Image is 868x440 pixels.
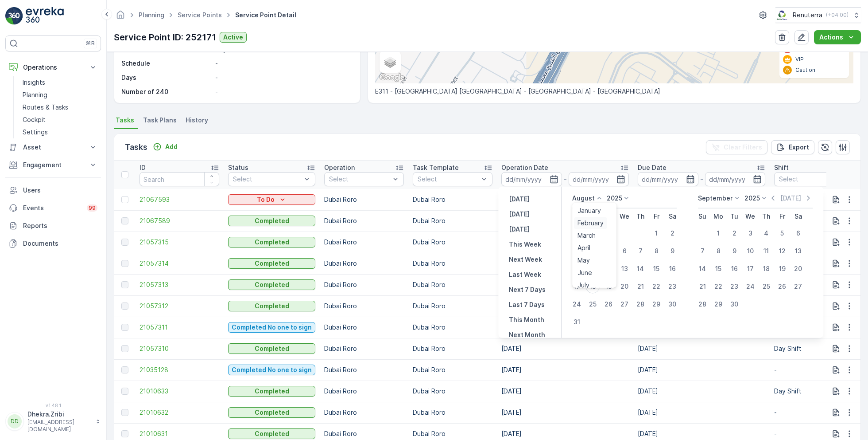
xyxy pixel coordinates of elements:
a: 21057310 [139,344,219,353]
a: Reports [5,217,101,235]
div: Toggle Row Selected [121,388,128,395]
button: Completed [228,237,315,247]
p: Actions [819,33,843,42]
div: 12 [775,244,789,258]
p: Schedule [121,59,212,68]
p: Tasks [125,141,147,153]
div: DD [8,414,22,428]
td: Dubai Roro [320,295,408,317]
a: Insights [19,76,101,89]
div: Toggle Row Selected [121,196,128,203]
p: Cockpit [23,115,46,124]
input: dd/mm/yyyy [638,172,698,186]
p: Operation Date [501,163,548,172]
div: 27 [617,297,632,311]
p: [EMAIL_ADDRESS][DOMAIN_NAME] [27,419,91,433]
a: Routes & Tasks [19,101,101,114]
input: dd/mm/yyyy [569,172,629,186]
button: Next 7 Days [505,284,549,295]
button: Tomorrow [505,224,533,235]
button: Completed [228,258,315,269]
p: Number of 240 [121,87,212,96]
p: Next Week [509,255,542,264]
p: [DATE] [509,195,530,204]
p: Reports [23,221,97,230]
a: Service Points [178,11,222,19]
div: 19 [775,262,789,276]
div: 15 [711,262,725,276]
div: 24 [743,279,757,294]
p: Completed [255,238,289,247]
p: ( +04:00 ) [826,12,849,19]
span: 21010633 [139,387,219,396]
p: Completed [255,216,289,225]
div: 14 [695,262,709,276]
td: - [770,359,858,381]
ul: Menu [572,203,616,288]
p: - [215,73,351,82]
p: Routes & Tasks [23,103,68,112]
p: Add [165,142,178,151]
a: 21057312 [139,302,219,310]
p: This Month [509,315,544,324]
td: Dubai Roro [408,317,497,338]
img: Screenshot_2024-07-26_at_13.33.01.png [775,10,789,20]
td: Dubai Roro [320,253,408,274]
input: dd/mm/yyyy [705,172,766,186]
a: 21035128 [139,365,219,374]
td: Dubai Roro [408,381,497,402]
td: [DATE] [497,295,633,317]
div: 7 [633,244,647,258]
td: [DATE] [497,338,633,359]
div: 4 [759,226,773,240]
div: 2 [665,226,679,240]
td: Dubai Roro [320,359,408,381]
th: Thursday [758,208,774,224]
td: [DATE] [497,402,633,423]
div: Toggle Row Selected [121,302,128,310]
p: Status [228,163,248,172]
td: Dubai Roro [408,338,497,359]
span: April [577,244,590,252]
p: Completed [255,344,289,353]
span: May [577,256,590,265]
p: Select [329,175,390,184]
div: Toggle Row Selected [121,366,128,373]
p: Completed [255,302,289,310]
div: 9 [727,244,741,258]
button: Completed [228,301,315,311]
th: Thursday [632,208,648,224]
button: Renuterra(+04:00) [775,7,861,23]
span: Service Point Detail [233,11,298,20]
img: Google [377,72,407,83]
td: Dubai Roro [408,359,497,381]
button: Completed No one to sign [228,365,315,375]
a: Layers [380,52,400,72]
td: - [770,402,858,423]
div: Toggle Row Selected [121,324,128,331]
div: 31 [570,315,584,329]
div: 25 [585,297,600,311]
a: Homepage [116,13,125,21]
p: [DATE] [509,225,530,234]
span: History [186,116,208,125]
div: 16 [727,262,741,276]
div: 18 [759,262,773,276]
td: [DATE] [497,274,633,295]
div: 2 [727,226,741,240]
button: Completed [228,407,315,418]
div: 17 [743,262,757,276]
a: Users [5,181,101,199]
p: Clear Filters [724,143,762,152]
button: Last Week [505,269,545,280]
span: 21057314 [139,259,219,268]
span: 21057311 [139,323,219,332]
button: Today [505,209,533,220]
td: [DATE] [633,338,770,359]
p: 2025 [744,194,760,203]
div: 16 [665,262,679,276]
p: This Week [509,240,541,249]
div: Toggle Row Selected [121,260,128,267]
div: 18 [585,279,600,294]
